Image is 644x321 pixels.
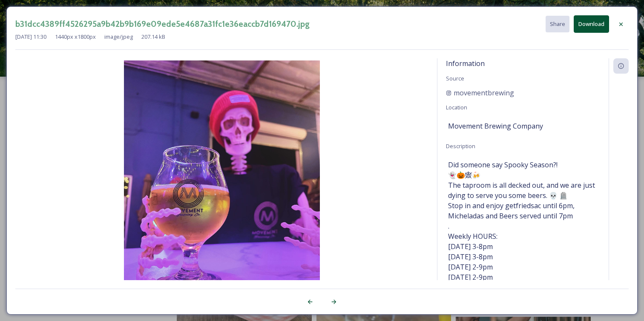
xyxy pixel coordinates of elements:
[446,142,475,150] span: Description
[141,33,165,41] span: 207.14 kB
[446,75,464,82] span: Source
[55,33,96,41] span: 1440 px x 1800 px
[448,121,543,131] span: Movement Brewing Company
[104,33,133,41] span: image/jpeg
[446,103,467,111] span: Location
[574,15,609,33] button: Download
[15,33,46,41] span: [DATE] 11:30
[15,60,428,305] img: b31dcc4389ff4526295a9b42b9b169e09ede5e4687a31fc1e36eaccb7d169470.jpg
[454,88,514,98] span: movementbrewing
[446,88,600,98] a: movementbrewing
[446,59,485,68] span: Information
[546,16,569,32] button: Share
[15,18,310,30] h3: b31dcc4389ff4526295a9b42b9b169e09ede5e4687a31fc1e36eaccb7d169470.jpg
